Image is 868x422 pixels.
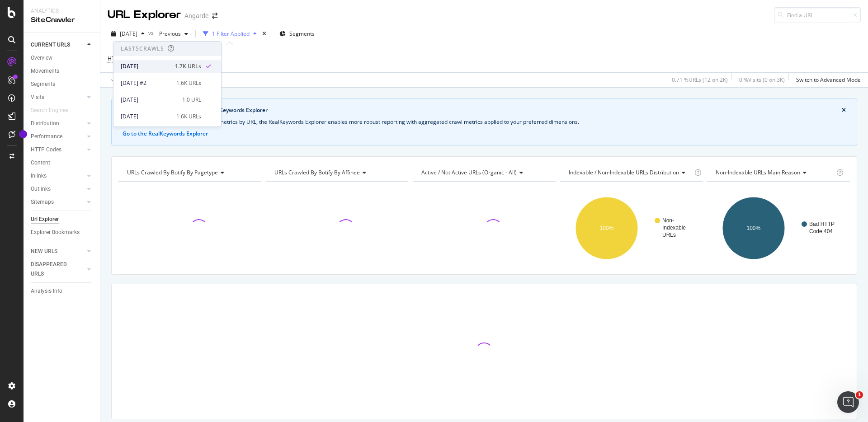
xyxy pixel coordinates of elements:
[156,27,192,41] button: Previous
[714,165,835,180] h4: Non-Indexable URLs Main Reason
[31,184,85,194] a: Outlinks
[276,27,318,41] button: Segments
[739,76,785,84] div: 0 % Visits ( 0 on 3K )
[796,76,861,84] div: Switch to Advanced Mode
[809,221,835,227] text: Bad HTTP
[31,260,76,279] div: DISAPPEARED URLS
[212,13,217,19] div: arrow-right-arrow-left
[31,158,50,168] div: Content
[716,169,800,176] span: Non-Indexable URLs Main Reason
[111,98,857,145] div: info banner
[289,30,315,38] span: Segments
[31,7,93,15] div: Analytics
[199,27,260,41] button: 1 Filter Applied
[662,217,674,224] text: Non-
[31,40,85,50] a: CURRENT URLS
[260,29,268,38] div: times
[31,171,85,181] a: Inlinks
[31,215,94,224] a: Url Explorer
[31,247,57,256] div: NEW URLS
[567,165,693,180] h4: Indexable / Non-Indexable URLs Distribution
[123,130,208,138] button: Go to the RealKeywords Explorer
[108,27,148,41] button: [DATE]
[274,169,360,176] span: URLs Crawled By Botify By affinee
[31,106,68,115] div: Search Engines
[108,55,153,62] span: HTTP Status Code
[31,286,94,296] a: Analysis Info
[31,93,85,102] a: Visits
[569,169,679,176] span: Indexable / Non-Indexable URLs distribution
[672,76,728,84] div: 0.71 % URLs ( 12 on 2K )
[108,7,181,23] div: URL Explorer
[31,119,59,128] div: Distribution
[120,30,137,38] span: 2025 Sep. 28th
[560,189,702,267] svg: A chart.
[420,165,547,180] h4: Active / Not Active URLs
[121,113,171,121] div: [DATE]
[31,171,47,181] div: Inlinks
[31,66,59,76] div: Movements
[840,104,848,116] button: close banner
[121,45,164,52] div: Last 5 Crawls
[31,106,77,115] a: Search Engines
[175,62,201,70] div: 1.7K URLs
[599,225,613,231] text: 100%
[31,93,44,102] div: Visits
[121,62,170,70] div: [DATE]
[31,53,52,63] div: Overview
[127,169,218,176] span: URLs Crawled By Botify By pagetype
[19,130,27,138] div: Tooltip anchor
[31,145,61,155] div: HTTP Codes
[31,66,94,76] a: Movements
[212,30,250,38] div: 1 Filter Applied
[837,391,859,413] iframe: Intercom live chat
[31,53,94,63] a: Overview
[31,145,85,155] a: HTTP Codes
[121,96,177,104] div: [DATE]
[793,73,861,87] button: Switch to Advanced Mode
[182,96,201,104] div: 1.0 URL
[184,11,208,20] div: Angarde
[176,79,201,87] div: 1.6K URLs
[156,30,181,38] span: Previous
[662,225,686,231] text: Indexable
[31,15,93,25] div: SiteCrawler
[148,29,156,37] span: vs
[31,132,62,141] div: Performance
[662,232,676,238] text: URLs
[31,158,94,168] a: Content
[123,118,846,126] div: While the Site Explorer provides crawl metrics by URL, the RealKeywords Explorer enables more rob...
[31,260,85,279] a: DISAPPEARED URLS
[31,132,85,141] a: Performance
[31,119,85,128] a: Distribution
[125,165,253,180] h4: URLs Crawled By Botify By pagetype
[108,73,134,87] button: Apply
[809,228,833,234] text: Code 404
[856,391,863,399] span: 1
[273,165,401,180] h4: URLs Crawled By Botify By affinee
[31,286,62,296] div: Analysis Info
[31,80,55,89] div: Segments
[176,113,201,121] div: 1.6K URLs
[31,215,59,224] div: Url Explorer
[31,80,94,89] a: Segments
[707,189,849,267] svg: A chart.
[31,228,80,237] div: Explorer Bookmarks
[31,197,54,207] div: Sitemaps
[31,247,85,256] a: NEW URLS
[31,40,70,50] div: CURRENT URLS
[421,169,517,176] span: Active / Not Active URLs (organic - all)
[31,184,51,194] div: Outlinks
[774,7,861,23] input: Find a URL
[31,197,85,207] a: Sitemaps
[121,79,171,87] div: [DATE] #2
[132,106,842,114] div: Crawl metrics are now in the RealKeywords Explorer
[31,228,94,237] a: Explorer Bookmarks
[747,225,761,231] text: 100%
